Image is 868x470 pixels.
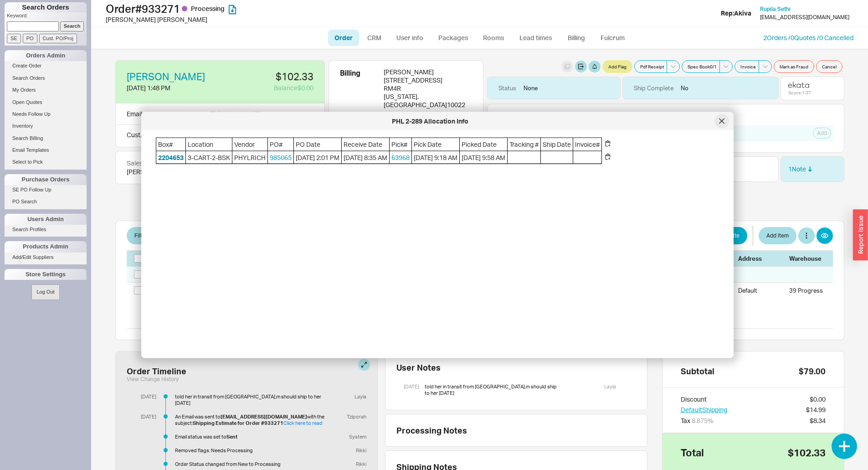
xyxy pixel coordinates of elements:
[425,381,560,399] div: told her in transit from [GEOGRAPHIC_DATA],m should ship to her [DATE]
[760,5,791,12] span: Rupila Sethi
[5,121,87,131] a: Inventory
[384,93,472,109] div: [US_STATE] , [GEOGRAPHIC_DATA] 10022
[622,77,779,99] div: No
[508,138,540,151] span: Tracking #
[5,269,87,280] div: Store Settings
[340,68,376,121] div: Billing
[573,138,601,151] span: Invoice#
[384,84,472,93] div: RM4R
[175,461,326,467] div: Order Status changed from New to Processing
[127,376,179,382] button: View Change History
[23,34,37,43] input: PO
[5,98,87,107] a: Open Quotes
[788,90,811,95] div: Score: 1.07
[60,21,84,31] input: Search
[460,151,507,164] span: [DATE] 9:58 AM
[816,60,842,73] button: Cancel
[31,284,59,300] button: Log Out
[134,230,147,241] span: Filter
[432,30,475,46] a: Packages
[766,230,789,241] span: Add Item
[810,395,826,404] div: $0.00
[681,448,704,458] div: Total
[681,405,727,414] button: DefaultShipping
[822,63,837,70] span: Cancel
[134,413,156,420] div: [DATE]
[681,395,727,404] div: Discount
[191,5,225,12] span: Processing
[738,254,784,263] div: Address
[294,138,341,151] span: PO Date
[268,138,293,151] span: PO#
[477,30,511,46] a: Rooms
[391,153,410,161] a: 63968
[5,157,87,167] a: Select to Pick
[5,225,87,234] a: Search Profiles
[799,366,826,376] div: $79.00
[5,61,87,71] a: Create Order
[175,393,326,406] div: told her in transit from [GEOGRAPHIC_DATA],m should ship to her [DATE]
[384,68,472,76] div: [PERSON_NAME]
[7,12,87,21] p: Keyword:
[734,60,759,73] button: Invoice
[774,60,814,73] button: Mark as Fraud
[817,129,827,137] span: Add
[721,9,751,18] div: Rep: Akiva
[5,145,87,155] a: Email Templates
[352,461,366,467] div: Rikki
[5,214,87,225] div: Users Admin
[813,128,831,139] button: Add
[760,6,791,12] a: Rupila Sethi
[283,420,323,426] a: Click here to read
[158,153,184,162] button: 2204653
[789,286,826,294] div: 39 Progress
[39,34,77,43] input: Cust. PO/Proj
[5,73,87,83] a: Search Orders
[134,393,156,400] div: [DATE]
[634,60,667,73] button: Pdf Receipt
[602,60,632,73] button: Add Flag
[5,174,87,185] div: Purchase Orders
[221,413,307,420] b: [EMAIL_ADDRESS][DOMAIN_NAME]
[384,76,472,84] div: [STREET_ADDRESS]
[396,425,636,435] div: Processing Notes
[7,34,21,43] input: SE
[5,197,87,207] a: PO Search
[342,138,389,151] span: Receive Date
[780,63,808,70] span: Mark as Fraud
[127,159,177,168] div: Salesperson
[688,63,717,70] span: Spec Book 0 / 1
[692,417,714,424] span: 8.875 %
[186,151,232,164] span: 3-CART-2-BSK
[175,434,326,440] div: Email status was set to
[294,151,341,164] span: [DATE] 2:01 PM
[541,138,573,151] span: Ship Date
[146,117,714,126] div: PHL 2-289 Allocation Info
[810,416,826,425] div: $8.34
[127,72,205,82] a: [PERSON_NAME]
[12,111,51,117] span: Needs Follow Up
[740,63,756,70] span: Invoice
[788,448,826,458] div: $102.33
[640,63,664,70] span: Pdf Receipt
[763,34,853,41] a: 2Orders /0Quotes /0 Cancelled
[5,253,87,262] a: Add/Edit Suppliers
[594,30,632,46] a: Fulcrum
[5,109,87,119] a: Needs Follow Up
[498,84,516,92] div: Status
[270,153,292,161] a: 985065
[806,405,826,414] div: $14.99
[175,447,326,454] div: Removed flags: Needs Processing
[788,165,812,174] a: 1Note
[193,420,283,426] b: Shipping Estimate for Order #933271
[513,30,559,46] a: Lead times
[5,2,87,12] h1: Search Orders
[352,447,366,454] div: Rikki
[127,83,219,93] div: [DATE] 1:48 PM
[343,413,366,420] div: Tziporah
[604,381,616,399] div: Layla
[328,30,359,46] a: Order
[351,393,366,400] div: Layla
[186,138,232,151] span: Location
[127,109,142,119] div: Email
